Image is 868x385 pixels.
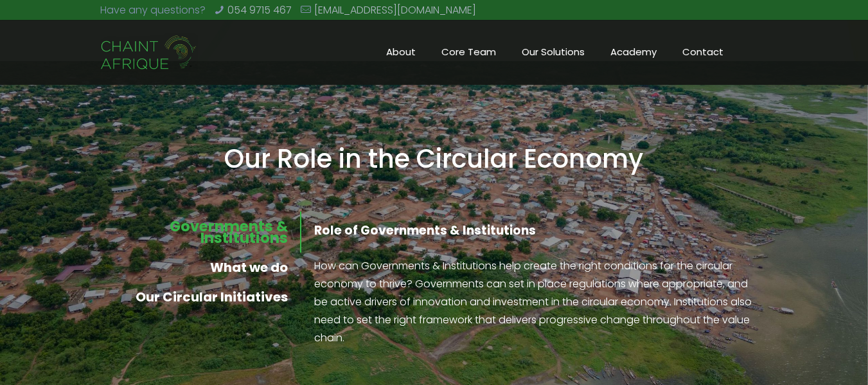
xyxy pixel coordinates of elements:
[669,20,736,84] a: Contact
[100,141,768,176] h2: Our Role in the Circular Economy
[100,253,301,282] a: What we do
[509,42,598,62] span: Our Solutions
[100,211,301,253] a: Governments & Institutions
[373,20,429,84] a: About
[429,42,509,62] span: Core Team
[598,20,669,84] a: Academy
[314,221,753,240] p: Role of Governments & Institutions
[100,33,198,72] img: Chaint_Afrique-20
[509,20,598,84] a: Our Solutions
[100,282,301,312] a: Our Circular Initiatives
[227,3,292,17] a: 054 9715 467
[314,257,753,347] p: How can Governments & Institutions help create the right conditions for the circular economy to t...
[100,20,198,84] a: Chaint Afrique
[314,3,476,17] a: [EMAIL_ADDRESS][DOMAIN_NAME]
[598,42,669,62] span: Academy
[373,42,429,62] span: About
[669,42,736,62] span: Contact
[429,20,509,84] a: Core Team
